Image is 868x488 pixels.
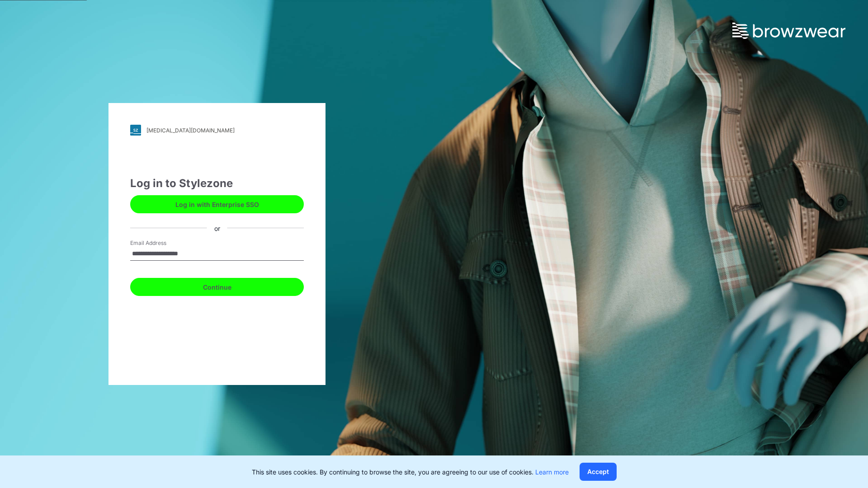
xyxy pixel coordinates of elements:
label: Email Address [130,239,193,247]
div: [MEDICAL_DATA][DOMAIN_NAME] [146,127,235,134]
a: [MEDICAL_DATA][DOMAIN_NAME] [130,125,304,136]
button: Continue [130,278,304,296]
button: Accept [580,463,617,481]
button: Log in with Enterprise SSO [130,195,304,213]
a: Learn more [535,468,569,476]
div: Log in to Stylezone [130,175,304,192]
img: svg+xml;base64,PHN2ZyB3aWR0aD0iMjgiIGhlaWdodD0iMjgiIHZpZXdCb3g9IjAgMCAyOCAyOCIgZmlsbD0ibm9uZSIgeG... [130,125,141,136]
p: This site uses cookies. By continuing to browse the site, you are agreeing to our use of cookies. [252,467,569,477]
div: or [207,223,227,233]
img: browzwear-logo.73288ffb.svg [732,23,845,39]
